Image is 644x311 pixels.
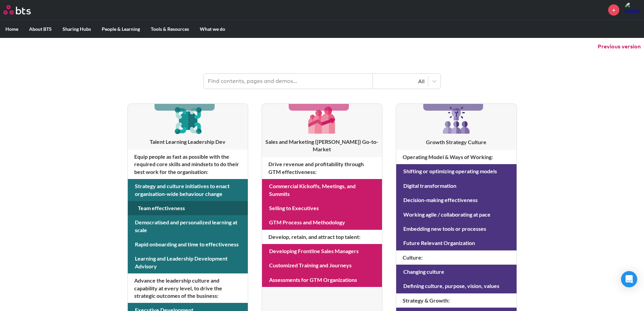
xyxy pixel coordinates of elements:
h3: Talent Learning Leadership Dev [128,138,248,146]
h4: Culture : [396,250,516,265]
input: Find contents, pages and demos... [204,74,373,89]
h4: Operating Model & Ways of Working : [396,150,516,164]
div: All [376,77,425,85]
img: Andrew Martel [624,2,641,18]
img: BTS Logo [3,5,31,15]
h4: Equip people as fast as possible with the required core skills and mindsets to do their best work... [128,150,248,179]
h3: Growth Strategy Culture [396,138,516,146]
h3: Sales and Marketing ([PERSON_NAME]) Go-to-Market [262,138,382,153]
label: Sharing Hubs [57,20,96,38]
h4: Develop, retain, and attract top talent : [262,230,382,244]
h4: Advance the leadership culture and capability at every level, to drive the strategic outcomes of ... [128,273,248,303]
a: Profile [624,2,641,18]
img: [object Object] [440,104,473,136]
h4: Strategy & Growth : [396,293,516,308]
h4: Drive revenue and profitability through GTM effectiveness : [262,157,382,179]
a: + [608,4,619,16]
button: Previous version [598,43,641,50]
label: About BTS [24,20,57,38]
label: What we do [194,20,231,38]
label: People & Learning [96,20,145,38]
img: [object Object] [306,104,338,136]
label: Tools & Resources [145,20,194,38]
div: Open Intercom Messenger [621,271,637,287]
img: [object Object] [172,104,204,136]
a: Go home [3,5,43,15]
